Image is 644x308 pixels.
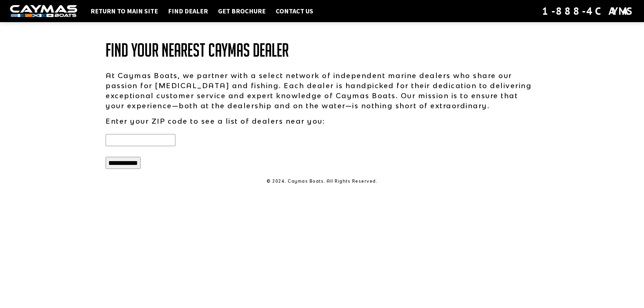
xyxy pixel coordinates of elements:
h1: Find Your Nearest Caymas Dealer [106,40,538,60]
div: 1-888-4CAYMAS [542,4,634,18]
p: © 2024. Caymas Boats. All Rights Reserved. [106,178,538,184]
a: Return to main site [87,7,161,15]
a: Get Brochure [215,7,269,15]
p: At Caymas Boats, we partner with a select network of independent marine dealers who share our pas... [106,70,538,111]
img: white-logo-c9c8dbefe5ff5ceceb0f0178aa75bf4bb51f6bca0971e226c86eb53dfe498488.png [10,5,77,17]
a: Contact Us [272,7,317,15]
a: Find Dealer [165,7,211,15]
p: Enter your ZIP code to see a list of dealers near you: [106,116,538,126]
